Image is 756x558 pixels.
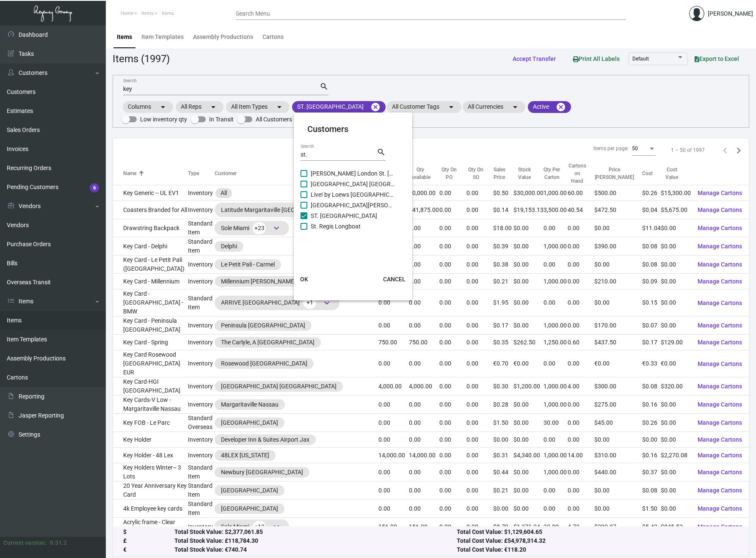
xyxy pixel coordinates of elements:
span: [GEOGRAPHIC_DATA] [GEOGRAPHIC_DATA] [311,179,395,189]
div: Current version: [3,539,47,547]
span: [PERSON_NAME] London St. [PERSON_NAME] [311,168,395,179]
span: CANCEL [383,276,406,283]
span: ST. [GEOGRAPHIC_DATA] [311,211,395,221]
span: OK [300,276,308,283]
mat-icon: search [377,147,386,157]
div: 0.51.2 [50,539,67,547]
span: [GEOGRAPHIC_DATA][PERSON_NAME] [311,200,395,210]
button: OK [290,272,317,287]
mat-card-title: Customers [307,123,399,135]
button: CANCEL [376,272,412,287]
span: St. Regis Longboat [311,221,395,231]
span: Live! by Loews [GEOGRAPHIC_DATA][PERSON_NAME] [311,190,395,200]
